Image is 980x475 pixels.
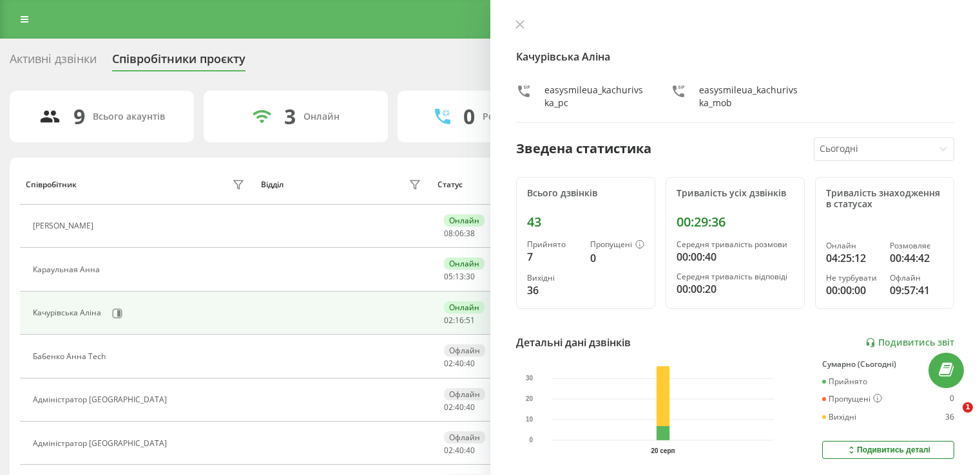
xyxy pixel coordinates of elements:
[516,49,955,64] h4: Качурівська Аліна
[651,447,675,454] text: 20 серп
[516,139,651,158] div: Зведена статистика
[527,249,580,265] div: 7
[527,240,580,249] div: Прийнято
[527,274,580,283] div: Вихідні
[444,358,453,369] span: 02
[826,283,879,298] div: 00:00:00
[865,337,954,348] a: Подивитись звіт
[466,271,475,282] span: 30
[444,315,453,326] span: 02
[26,180,77,189] div: Співробітник
[936,402,967,433] iframe: Intercom live chat
[677,281,794,297] div: 00:00:20
[527,283,580,298] div: 36
[455,402,464,413] span: 40
[444,388,485,400] div: Офлайн
[10,52,97,72] div: Активні дзвінки
[527,188,644,199] div: Всього дзвінків
[526,375,533,382] text: 30
[444,402,453,413] span: 02
[455,315,464,326] span: 16
[822,441,954,459] button: Подивитись деталі
[444,271,453,282] span: 05
[822,377,867,386] div: Прийнято
[590,250,644,266] div: 0
[444,446,475,455] div: : :
[444,229,475,238] div: : :
[826,241,879,250] div: Онлайн
[444,403,475,412] div: : :
[677,214,794,230] div: 00:29:36
[526,416,533,424] text: 10
[544,84,645,109] div: easysmileua_kachurivska_pc
[261,180,283,189] div: Відділ
[93,111,165,122] div: Всього акаунтів
[890,274,943,283] div: Офлайн
[677,249,794,265] div: 00:00:40
[33,265,103,274] div: Караульная Анна
[33,221,97,230] div: [PERSON_NAME]
[529,437,533,444] text: 0
[303,111,340,122] div: Онлайн
[822,394,882,404] div: Пропущені
[33,395,170,404] div: Адміністратор [GEOGRAPHIC_DATA]
[677,272,794,281] div: Середня тривалість відповіді
[677,188,794,199] div: Тривалість усіх дзвінків
[466,315,475,326] span: 51
[466,445,475,456] span: 40
[826,274,879,283] div: Не турбувати
[483,111,545,122] div: Розмовляють
[444,431,485,443] div: Офлайн
[699,84,800,109] div: easysmileua_kachurivska_mob
[444,228,453,239] span: 08
[950,394,954,404] div: 0
[444,301,485,313] div: Онлайн
[466,358,475,369] span: 40
[444,257,485,270] div: Онлайн
[590,240,644,250] div: Пропущені
[890,241,943,250] div: Розмовляє
[826,250,879,266] div: 04:25:12
[444,445,453,456] span: 02
[73,104,85,129] div: 9
[846,445,930,455] div: Подивитись деталі
[455,358,464,369] span: 40
[826,188,943,210] div: Тривалість знаходження в статусах
[526,396,533,403] text: 20
[527,214,644,230] div: 43
[33,352,109,361] div: Бабенко Анна Tech
[516,335,631,350] div: Детальні дані дзвінків
[284,104,296,129] div: 3
[822,413,856,422] div: Вихідні
[112,52,245,72] div: Співробітники проєкту
[455,228,464,239] span: 06
[463,104,475,129] div: 0
[963,402,973,413] span: 1
[455,445,464,456] span: 40
[444,316,475,325] div: : :
[466,402,475,413] span: 40
[444,214,485,227] div: Онлайн
[677,240,794,249] div: Середня тривалість розмови
[444,359,475,368] div: : :
[33,439,170,448] div: Адміністратор [GEOGRAPHIC_DATA]
[437,180,463,189] div: Статус
[33,308,104,317] div: Качурівська Аліна
[822,360,954,369] div: Сумарно (Сьогодні)
[890,283,943,298] div: 09:57:41
[455,271,464,282] span: 13
[466,228,475,239] span: 38
[444,272,475,281] div: : :
[444,344,485,357] div: Офлайн
[890,250,943,266] div: 00:44:42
